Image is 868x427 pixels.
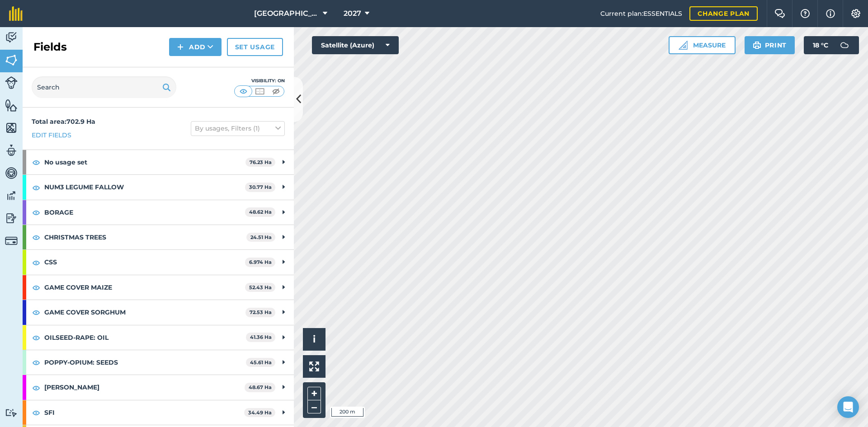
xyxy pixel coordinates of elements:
[44,175,245,199] strong: NUM3 LEGUME FALLOW
[32,130,71,140] a: Edit fields
[5,53,18,67] img: svg+xml;base64,PHN2ZyB4bWxucz0iaHR0cDovL3d3dy53My5vcmcvMjAwMC9zdmciIHdpZHRoPSI1NiIgaGVpZ2h0PSI2MC...
[44,400,244,425] strong: SFI
[32,357,40,368] img: svg+xml;base64,PHN2ZyB4bWxucz0iaHR0cDovL3d3dy53My5vcmcvMjAwMC9zdmciIHdpZHRoPSIxOCIgaGVpZ2h0PSIyNC...
[44,325,246,350] strong: OILSEED-RAPE: OIL
[32,207,40,218] img: svg+xml;base64,PHN2ZyB4bWxucz0iaHR0cDovL3d3dy53My5vcmcvMjAwMC9zdmciIHdpZHRoPSIxOCIgaGVpZ2h0PSIyNC...
[44,300,245,324] strong: GAME COVER SORGHUM
[23,325,294,350] div: OILSEED-RAPE: OIL41.36 Ha
[5,166,18,180] img: svg+xml;base64,PD94bWwgdmVyc2lvbj0iMS4wIiBlbmNvZGluZz0idXRmLTgiPz4KPCEtLSBHZW5lcmF0b3I6IEFkb2JlIE...
[5,31,18,44] img: svg+xml;base64,PD94bWwgdmVyc2lvbj0iMS4wIiBlbmNvZGluZz0idXRmLTgiPz4KPCEtLSBHZW5lcmF0b3I6IEFkb2JlIE...
[44,150,245,174] strong: No usage set
[32,382,40,393] img: svg+xml;base64,PHN2ZyB4bWxucz0iaHR0cDovL3d3dy53My5vcmcvMjAwMC9zdmciIHdpZHRoPSIxOCIgaGVpZ2h0PSIyNC...
[23,375,294,399] div: [PERSON_NAME]48.67 Ha
[5,121,18,135] img: svg+xml;base64,PHN2ZyB4bWxucz0iaHR0cDovL3d3dy53My5vcmcvMjAwMC9zdmciIHdpZHRoPSI1NiIgaGVpZ2h0PSI2MC...
[234,77,285,84] div: Visibility: On
[177,42,184,52] img: svg+xml;base64,PHN2ZyB4bWxucz0iaHR0cDovL3d3dy53My5vcmcvMjAwMC9zdmciIHdpZHRoPSIxNCIgaGVpZ2h0PSIyNC...
[250,359,272,366] strong: 45.61 Ha
[162,82,171,93] img: svg+xml;base64,PHN2ZyB4bWxucz0iaHR0cDovL3d3dy53My5vcmcvMjAwMC9zdmciIHdpZHRoPSIxOSIgaGVpZ2h0PSIyNC...
[307,400,321,413] button: –
[254,8,319,19] span: [GEOGRAPHIC_DATA]
[44,375,245,399] strong: [PERSON_NAME]
[249,284,272,291] strong: 52.43 Ha
[23,350,294,375] div: POPPY-OPIUM: SEEDS45.61 Ha
[44,275,245,300] strong: GAME COVER MAIZE
[32,307,40,318] img: svg+xml;base64,PHN2ZyB4bWxucz0iaHR0cDovL3d3dy53My5vcmcvMjAwMC9zdmciIHdpZHRoPSIxOCIgaGVpZ2h0PSIyNC...
[169,38,222,56] button: Add
[850,9,861,18] img: A cog icon
[32,76,176,98] input: Search
[804,36,859,54] button: 18 °C
[248,409,272,416] strong: 34.49 Ha
[835,36,854,54] img: svg+xml;base64,PD94bWwgdmVyc2lvbj0iMS4wIiBlbmNvZGluZz0idXRmLTgiPz4KPCEtLSBHZW5lcmF0b3I6IEFkb2JlIE...
[23,175,294,199] div: NUM3 LEGUME FALLOW30.77 Ha
[44,200,245,225] strong: BORAGE
[32,332,40,343] img: svg+xml;base64,PHN2ZyB4bWxucz0iaHR0cDovL3d3dy53My5vcmcvMjAwMC9zdmciIHdpZHRoPSIxOCIgaGVpZ2h0PSIyNC...
[5,235,18,247] img: svg+xml;base64,PD94bWwgdmVyc2lvbj0iMS4wIiBlbmNvZGluZz0idXRmLTgiPz4KPCEtLSBHZW5lcmF0b3I6IEFkb2JlIE...
[837,396,859,418] div: Open Intercom Messenger
[32,117,95,126] strong: Total area : 702.9 Ha
[238,87,249,96] img: svg+xml;base64,PHN2ZyB4bWxucz0iaHR0cDovL3d3dy53My5vcmcvMjAwMC9zdmciIHdpZHRoPSI1MCIgaGVpZ2h0PSI0MC...
[23,150,294,174] div: No usage set76.23 Ha
[344,8,361,19] span: 2027
[23,250,294,274] div: CSS6.974 Ha
[5,211,18,225] img: svg+xml;base64,PD94bWwgdmVyc2lvbj0iMS4wIiBlbmNvZGluZz0idXRmLTgiPz4KPCEtLSBHZW5lcmF0b3I6IEFkb2JlIE...
[303,328,325,351] button: i
[5,189,18,202] img: svg+xml;base64,PD94bWwgdmVyc2lvbj0iMS4wIiBlbmNvZGluZz0idXRmLTgiPz4KPCEtLSBHZW5lcmF0b3I6IEFkb2JlIE...
[33,40,67,54] h2: Fields
[307,387,321,400] button: +
[800,9,811,18] img: A question mark icon
[32,257,40,268] img: svg+xml;base64,PHN2ZyB4bWxucz0iaHR0cDovL3d3dy53My5vcmcvMjAwMC9zdmciIHdpZHRoPSIxOCIgaGVpZ2h0PSIyNC...
[249,259,272,265] strong: 6.974 Ha
[313,333,316,345] span: i
[250,234,272,240] strong: 24.51 Ha
[600,9,682,19] span: Current plan : ESSENTIALS
[753,40,761,51] img: svg+xml;base64,PHN2ZyB4bWxucz0iaHR0cDovL3d3dy53My5vcmcvMjAwMC9zdmciIHdpZHRoPSIxOSIgaGVpZ2h0PSIyNC...
[5,76,18,89] img: svg+xml;base64,PD94bWwgdmVyc2lvbj0iMS4wIiBlbmNvZGluZz0idXRmLTgiPz4KPCEtLSBHZW5lcmF0b3I6IEFkb2JlIE...
[32,407,40,418] img: svg+xml;base64,PHN2ZyB4bWxucz0iaHR0cDovL3d3dy53My5vcmcvMjAwMC9zdmciIHdpZHRoPSIxOCIgaGVpZ2h0PSIyNC...
[249,384,272,390] strong: 48.67 Ha
[9,6,23,21] img: fieldmargin Logo
[44,350,246,375] strong: POPPY-OPIUM: SEEDS
[745,36,795,54] button: Print
[32,232,40,243] img: svg+xml;base64,PHN2ZyB4bWxucz0iaHR0cDovL3d3dy53My5vcmcvMjAwMC9zdmciIHdpZHRoPSIxOCIgaGVpZ2h0PSIyNC...
[249,209,272,215] strong: 48.62 Ha
[32,282,40,293] img: svg+xml;base64,PHN2ZyB4bWxucz0iaHR0cDovL3d3dy53My5vcmcvMjAwMC9zdmciIHdpZHRoPSIxOCIgaGVpZ2h0PSIyNC...
[23,225,294,249] div: CHRISTMAS TREES24.51 Ha
[309,361,319,371] img: Four arrows, one pointing top left, one top right, one bottom right and the last bottom left
[270,87,282,96] img: svg+xml;base64,PHN2ZyB4bWxucz0iaHR0cDovL3d3dy53My5vcmcvMjAwMC9zdmciIHdpZHRoPSI1MCIgaGVpZ2h0PSI0MC...
[254,87,265,96] img: svg+xml;base64,PHN2ZyB4bWxucz0iaHR0cDovL3d3dy53My5vcmcvMjAwMC9zdmciIHdpZHRoPSI1MCIgaGVpZ2h0PSI0MC...
[191,121,285,136] button: By usages, Filters (1)
[669,36,736,54] button: Measure
[23,275,294,300] div: GAME COVER MAIZE52.43 Ha
[5,408,18,417] img: svg+xml;base64,PD94bWwgdmVyc2lvbj0iMS4wIiBlbmNvZGluZz0idXRmLTgiPz4KPCEtLSBHZW5lcmF0b3I6IEFkb2JlIE...
[23,200,294,225] div: BORAGE48.62 Ha
[250,334,272,340] strong: 41.36 Ha
[774,9,785,18] img: Two speech bubbles overlapping with the left bubble in the forefront
[679,41,688,50] img: Ruler icon
[689,6,758,21] a: Change plan
[250,309,272,315] strong: 72.53 Ha
[44,225,246,249] strong: CHRISTMAS TREES
[312,36,399,54] button: Satellite (Azure)
[250,159,272,165] strong: 76.23 Ha
[249,184,272,190] strong: 30.77 Ha
[813,36,828,54] span: 18 ° C
[23,300,294,324] div: GAME COVER SORGHUM72.53 Ha
[227,38,283,56] a: Set usage
[32,157,40,168] img: svg+xml;base64,PHN2ZyB4bWxucz0iaHR0cDovL3d3dy53My5vcmcvMjAwMC9zdmciIHdpZHRoPSIxOCIgaGVpZ2h0PSIyNC...
[44,250,245,274] strong: CSS
[5,99,18,112] img: svg+xml;base64,PHN2ZyB4bWxucz0iaHR0cDovL3d3dy53My5vcmcvMjAwMC9zdmciIHdpZHRoPSI1NiIgaGVpZ2h0PSI2MC...
[23,400,294,425] div: SFI34.49 Ha
[826,8,835,19] img: svg+xml;base64,PHN2ZyB4bWxucz0iaHR0cDovL3d3dy53My5vcmcvMjAwMC9zdmciIHdpZHRoPSIxNyIgaGVpZ2h0PSIxNy...
[32,182,40,193] img: svg+xml;base64,PHN2ZyB4bWxucz0iaHR0cDovL3d3dy53My5vcmcvMjAwMC9zdmciIHdpZHRoPSIxOCIgaGVpZ2h0PSIyNC...
[5,144,18,157] img: svg+xml;base64,PD94bWwgdmVyc2lvbj0iMS4wIiBlbmNvZGluZz0idXRmLTgiPz4KPCEtLSBHZW5lcmF0b3I6IEFkb2JlIE...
